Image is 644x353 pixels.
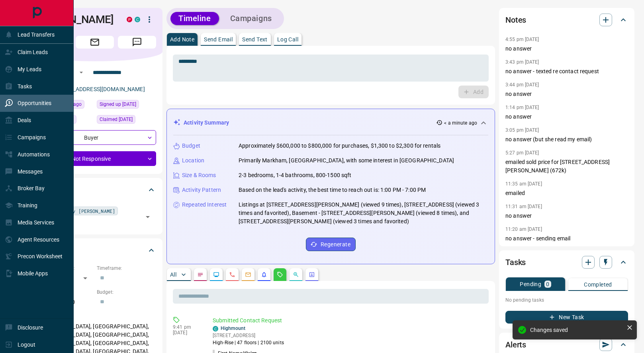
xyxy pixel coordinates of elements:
p: 11:35 am [DATE] [505,181,542,187]
p: emailed sold price for [STREET_ADDRESS][PERSON_NAME] (672k) [505,158,628,175]
a: Highmount [221,326,245,331]
p: no answer [505,212,628,220]
p: Based on the lead's activity, the best time to reach out is: 1:00 PM - 7:00 PM [239,186,426,194]
span: Claimed [DATE] [100,115,133,123]
div: Tags [33,180,156,199]
p: 3:44 pm [DATE] [505,82,539,88]
p: No pending tasks [505,294,628,306]
div: property.ca [127,17,132,22]
p: Send Email [204,37,233,42]
button: New Task [505,311,628,324]
textarea: To enrich screen reader interactions, please activate Accessibility in Grammarly extension settings [178,58,483,78]
h2: Tasks [505,256,526,269]
div: Notes [505,10,628,29]
div: condos.ca [135,17,140,22]
p: < a minute ago [444,119,477,127]
p: Size & Rooms [182,171,216,179]
p: [STREET_ADDRESS] [213,332,284,339]
p: 3:05 pm [DATE] [505,127,539,133]
p: 5:27 pm [DATE] [505,150,539,156]
svg: Lead Browsing Activity [213,271,219,278]
p: High-Rise | 47 floors | 2100 units [213,339,284,346]
p: no answer [505,45,628,53]
h1: [PERSON_NAME] [33,13,115,26]
svg: Notes [197,271,204,278]
div: Activity Summary< a minute ago [173,115,488,130]
span: reassigned by [PERSON_NAME] [39,207,115,215]
p: Approximately $600,000 to $800,000 for purchases, $1,300 to $2,300 for rentals [239,142,440,150]
p: Log Call [277,37,298,42]
p: Budget: [97,289,156,296]
p: Completed [584,282,612,287]
p: emailed [505,189,628,197]
svg: Opportunities [293,271,299,278]
div: condos.ca [213,326,218,332]
p: no answer [505,90,628,98]
p: Listings at [STREET_ADDRESS][PERSON_NAME] (viewed 9 times), [STREET_ADDRESS] (viewed 3 times and ... [239,201,488,226]
svg: Emails [245,271,251,278]
p: 1:14 pm [DATE] [505,105,539,110]
p: Activity Summary [184,119,229,127]
button: Timeline [170,12,219,25]
p: [DATE] [173,330,201,335]
p: Submitted Contact Request [213,316,485,325]
p: 4:55 pm [DATE] [505,37,539,42]
p: All [170,272,176,277]
p: 3:43 pm [DATE] [505,59,539,65]
div: Buyer [33,130,156,145]
p: no answer - texted re contact request [505,67,628,76]
div: Thu Nov 14 2024 [97,115,156,126]
svg: Calls [229,271,235,278]
span: Message [118,36,156,49]
p: Pending [520,281,541,287]
button: Campaigns [222,12,280,25]
svg: Requests [277,271,283,278]
button: Regenerate [306,238,356,251]
svg: Listing Alerts [261,271,267,278]
div: Fri Oct 15 2021 [97,100,156,111]
div: Not Responsive [33,151,156,166]
p: 11:31 am [DATE] [505,204,542,209]
h2: Notes [505,14,526,26]
p: no answer [505,113,628,121]
p: 11:20 am [DATE] [505,226,542,232]
p: 2-3 bedrooms, 1-4 bathrooms, 800-1500 sqft [239,171,352,179]
div: Criteria [33,241,156,260]
p: 9:41 pm [173,324,201,330]
span: Email [76,36,114,49]
p: no answer (but she read my email) [505,135,628,144]
a: [EMAIL_ADDRESS][DOMAIN_NAME] [55,86,145,92]
p: Timeframe: [97,265,156,272]
p: 0 [546,281,549,287]
p: Send Text [242,37,268,42]
p: Location [182,156,204,165]
p: Repeated Interest [182,201,227,209]
button: Open [142,211,153,222]
button: Open [76,68,86,77]
span: Signed up [DATE] [100,100,136,108]
div: Changes saved [530,327,623,333]
svg: Agent Actions [309,271,315,278]
p: Primarily Markham, [GEOGRAPHIC_DATA], with some interest in [GEOGRAPHIC_DATA] [239,156,454,165]
p: no answer - sending email [505,234,628,243]
p: Areas Searched: [33,313,156,320]
div: Tasks [505,253,628,272]
h2: Alerts [505,338,526,351]
p: Activity Pattern [182,186,221,194]
p: Add Note [170,37,194,42]
p: Budget [182,142,200,150]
